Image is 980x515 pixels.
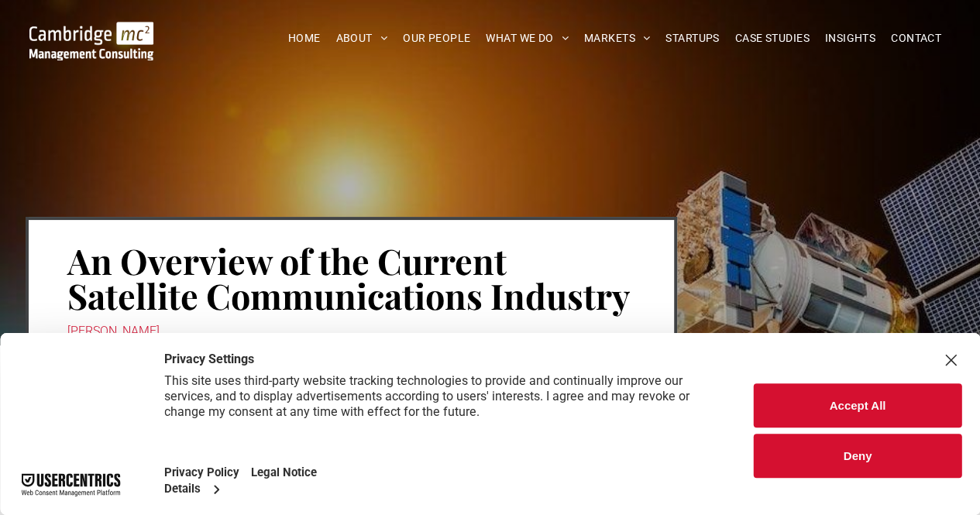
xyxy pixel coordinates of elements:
a: CONTACT [883,26,949,50]
a: Your Business Transformed | Cambridge Management Consulting [29,24,154,40]
a: STARTUPS [658,26,727,50]
a: MARKETS [576,26,658,50]
a: CASE STUDIES [727,26,817,50]
a: INSIGHTS [817,26,883,50]
a: WHAT WE DO [478,26,576,50]
h1: An Overview of the Current Satellite Communications Industry [67,242,635,314]
div: [PERSON_NAME] [67,321,635,342]
a: HOME [280,26,328,50]
img: Go to Homepage [29,22,154,60]
a: OUR PEOPLE [395,26,478,50]
a: ABOUT [328,26,396,50]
